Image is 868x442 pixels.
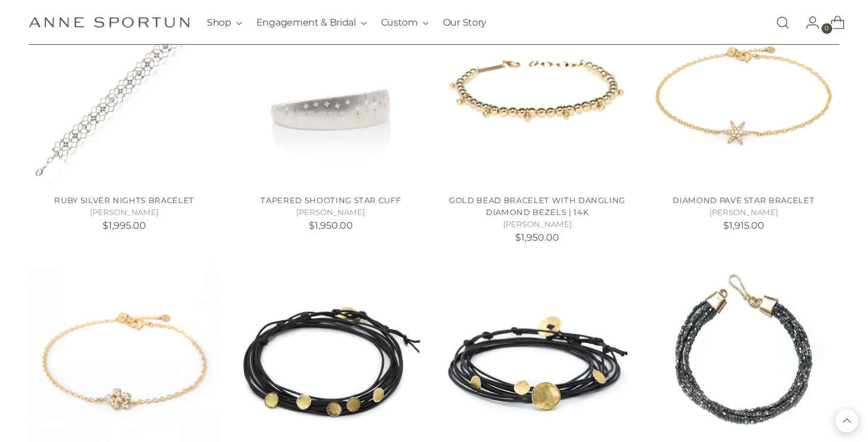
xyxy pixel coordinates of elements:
span: $1,915.00 [723,220,764,231]
h5: [PERSON_NAME] [648,207,839,219]
h5: [PERSON_NAME] [29,207,220,219]
a: Anne Sportun Fine Jewellery [29,17,190,28]
a: Diamond Pave Star Bracelet [672,195,814,205]
span: 0 [821,23,832,34]
h5: [PERSON_NAME] [235,207,426,219]
a: Gold Bead Bracelet With Dangling Diamond Bezels | 14k [449,195,625,217]
button: Shop [207,10,242,36]
span: $1,995.00 [103,220,146,231]
button: Back to top [835,409,858,432]
a: Ruby Silver Nights Bracelet [54,195,194,205]
a: Open cart modal [821,11,845,35]
span: $1,950.00 [309,220,353,231]
a: Open search modal [771,11,795,35]
a: Our Story [443,10,486,36]
a: Tapered Shooting Star Cuff [261,195,401,205]
a: Go to the account page [796,11,820,35]
h5: [PERSON_NAME] [442,219,633,231]
button: Engagement & Bridal [256,10,367,36]
button: Custom [381,10,429,36]
span: $1,950.00 [515,232,559,243]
